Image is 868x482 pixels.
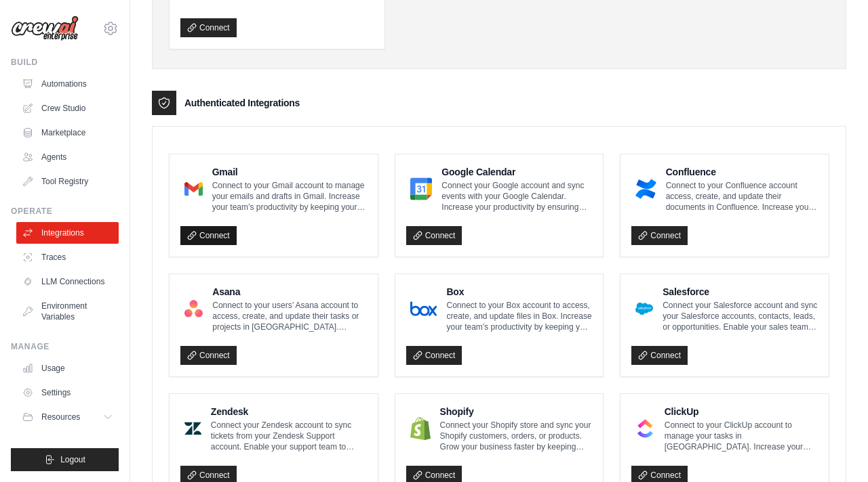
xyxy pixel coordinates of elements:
[16,222,119,244] a: Integrations
[212,180,367,213] p: Connect to your Gmail account to manage your emails and drafts in Gmail. Increase your team’s pro...
[635,415,654,442] img: ClickUp Logo
[180,18,237,37] a: Connect
[212,300,366,332] p: Connect to your users’ Asana account to access, create, and update their tasks or projects in [GE...
[16,382,119,403] a: Settings
[41,412,80,422] span: Resources
[665,420,818,452] p: Connect to your ClickUp account to manage your tasks in [GEOGRAPHIC_DATA]. Increase your team’s p...
[663,285,818,299] h4: Salesforce
[16,406,119,428] button: Resources
[16,171,119,192] a: Tool Registry
[440,420,593,452] p: Connect your Shopify store and sync your Shopify customers, orders, or products. Grow your busine...
[184,295,203,322] img: Asana Logo
[211,420,367,452] p: Connect your Zendesk account to sync tickets from your Zendesk Support account. Enable your suppo...
[16,122,119,144] a: Marketplace
[663,300,818,332] p: Connect your Salesforce account and sync your Salesforce accounts, contacts, leads, or opportunit...
[410,295,437,322] img: Box Logo
[406,226,462,245] a: Connect
[666,165,818,179] h4: Confluence
[446,300,592,332] p: Connect to your Box account to access, create, and update files in Box. Increase your team’s prod...
[184,415,201,442] img: Zendesk Logo
[446,285,592,299] h4: Box
[631,226,688,245] a: Connect
[11,16,79,41] img: Logo
[184,96,300,110] h3: Authenticated Integrations
[180,346,237,365] a: Connect
[406,346,462,365] a: Connect
[631,346,688,365] a: Connect
[11,206,119,217] div: Operate
[11,448,119,471] button: Logout
[16,271,119,292] a: LLM Connections
[212,165,367,179] h4: Gmail
[16,97,119,119] a: Crew Studio
[410,175,433,202] img: Google Calendar Logo
[441,180,592,213] p: Connect your Google account and sync events with your Google Calendar. Increase your productivity...
[184,175,203,202] img: Gmail Logo
[16,295,119,328] a: Environment Variables
[60,454,85,465] span: Logout
[665,405,818,418] h4: ClickUp
[11,341,119,352] div: Manage
[211,405,367,418] h4: Zendesk
[16,357,119,379] a: Usage
[410,415,431,442] img: Shopify Logo
[635,175,656,202] img: Confluence Logo
[441,165,592,179] h4: Google Calendar
[16,246,119,268] a: Traces
[16,146,119,168] a: Agents
[180,226,237,245] a: Connect
[11,57,119,68] div: Build
[635,295,653,322] img: Salesforce Logo
[16,73,119,95] a: Automations
[666,180,818,213] p: Connect to your Confluence account access, create, and update their documents in Confluence. Incr...
[212,285,366,299] h4: Asana
[440,405,593,418] h4: Shopify
[800,417,868,482] iframe: Chat Widget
